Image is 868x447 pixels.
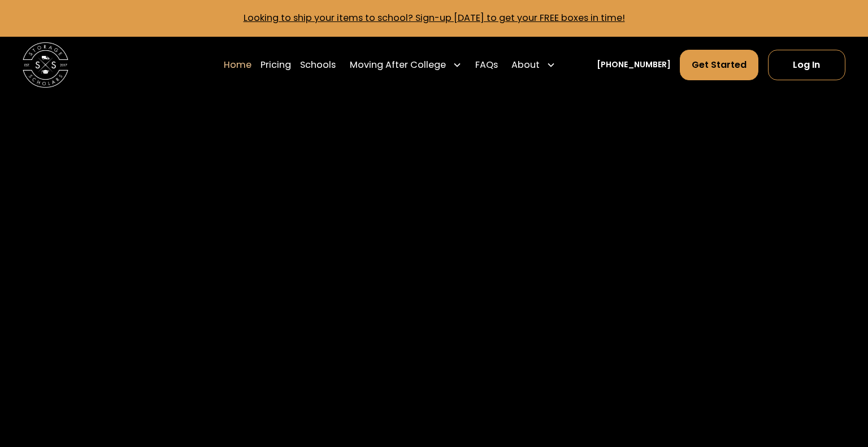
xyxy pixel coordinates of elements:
[511,58,540,72] div: About
[680,50,758,80] a: Get Started
[224,49,251,81] a: Home
[244,11,625,24] a: Looking to ship your items to school? Sign-up [DATE] to get your FREE boxes in time!
[350,58,446,72] div: Moving After College
[23,42,68,88] img: Storage Scholars main logo
[475,49,498,81] a: FAQs
[597,59,671,71] a: [PHONE_NUMBER]
[768,50,845,80] a: Log In
[261,49,291,81] a: Pricing
[300,49,336,81] a: Schools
